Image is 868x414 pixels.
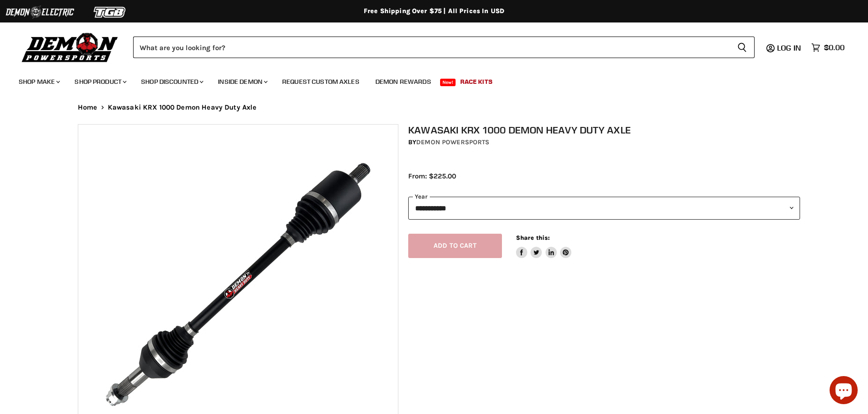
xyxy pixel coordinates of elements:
[108,103,257,111] span: Kawasaki KRX 1000 Demon Heavy Duty Axle
[59,103,809,111] nav: Breadcrumbs
[59,7,809,15] div: Free Shipping Over $75 | All Prices In USD
[275,72,367,91] a: Request Custom Axles
[730,37,755,58] button: Search
[133,37,755,58] form: Product
[777,43,801,52] span: Log in
[5,3,75,21] img: Demon Electric Logo 2
[133,37,730,58] input: Search
[416,138,489,146] a: Demon Powersports
[12,72,66,91] a: Shop Make
[408,197,800,220] select: year
[408,137,800,148] div: by
[12,68,842,91] ul: Main menu
[824,43,845,52] span: $0.00
[75,3,145,21] img: TGB Logo 2
[19,30,121,64] img: Demon Powersports
[516,234,572,259] aside: Share this:
[134,72,209,91] a: Shop Discounted
[440,79,456,86] span: New!
[78,103,97,111] a: Home
[408,172,456,180] span: From: $225.00
[516,234,550,241] span: Share this:
[773,44,807,52] a: Log in
[211,72,273,91] a: Inside Demon
[408,124,800,136] h1: Kawasaki KRX 1000 Demon Heavy Duty Axle
[453,72,500,91] a: Race Kits
[368,72,438,91] a: Demon Rewards
[67,72,132,91] a: Shop Product
[807,41,849,54] a: $0.00
[827,376,861,407] inbox-online-store-chat: Shopify online store chat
